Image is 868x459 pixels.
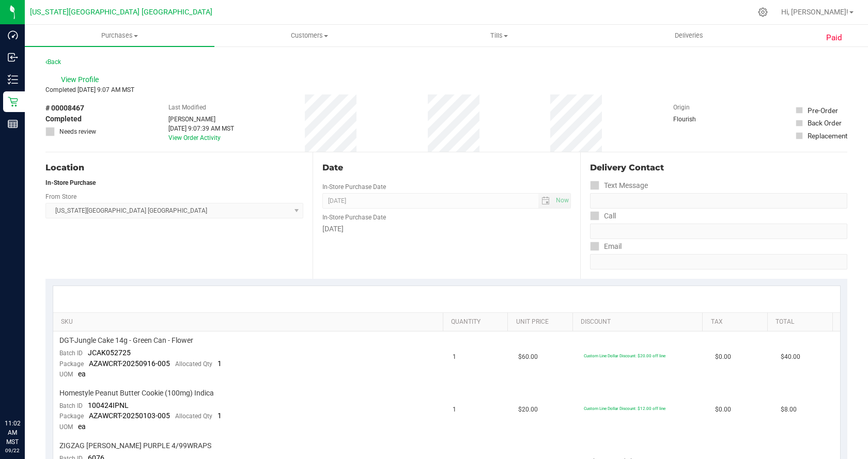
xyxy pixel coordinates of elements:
div: Pre-Order [808,105,838,116]
p: 11:02 AM MST [5,419,20,447]
span: 1 [218,359,222,368]
span: Homestyle Peanut Butter Cookie (100mg) Indica [59,388,214,398]
div: Back Order [808,118,842,128]
span: 1 [218,411,222,420]
span: Allocated Qty [175,360,212,368]
span: Package [59,413,84,420]
span: Completed [DATE] 9:07 AM MST [45,86,134,93]
a: Quantity [451,318,504,326]
span: $20.00 [518,405,538,415]
span: $0.00 [715,352,731,362]
label: In-Store Purchase Date [322,213,386,222]
strong: In-Store Purchase [45,179,96,186]
span: Tills [405,31,593,40]
a: Total [776,318,828,326]
div: Delivery Contact [590,162,847,174]
div: Location [45,162,303,174]
span: AZAWCRT-20250103-005 [89,411,170,420]
a: Discount [581,318,699,326]
span: 1 [453,352,456,362]
span: Customers [215,31,404,40]
span: # 00008467 [45,103,84,114]
label: Text Message [590,178,648,193]
div: Manage settings [756,7,769,17]
div: Date [322,162,570,174]
div: [DATE] [322,224,570,234]
a: Back [45,58,61,66]
a: Tills [404,25,594,46]
inline-svg: Reports [8,119,18,129]
a: View Order Activity [168,134,221,141]
span: UOM [59,371,73,378]
span: Paid [826,32,842,44]
span: 1 [453,405,456,415]
span: $8.00 [781,405,797,415]
span: Deliveries [661,31,717,40]
span: Needs review [59,127,96,136]
span: $0.00 [715,405,731,415]
span: [US_STATE][GEOGRAPHIC_DATA] [GEOGRAPHIC_DATA] [30,8,212,17]
span: Completed [45,114,82,124]
a: Deliveries [594,25,784,46]
div: Replacement [808,131,847,141]
span: JCAK052725 [88,349,131,357]
span: $40.00 [781,352,800,362]
label: Email [590,239,622,254]
label: Last Modified [168,103,206,112]
span: Batch ID [59,350,83,357]
span: AZAWCRT-20250916-005 [89,359,170,368]
div: [DATE] 9:07:39 AM MST [168,124,234,133]
a: Customers [214,25,404,46]
span: Batch ID [59,402,83,409]
span: ZIGZAG [PERSON_NAME] PURPLE 4/99WRAPS [59,441,211,451]
p: 09/22 [5,447,20,454]
span: View Profile [61,74,102,85]
span: 100424IPNL [88,401,129,409]
label: In-Store Purchase Date [322,182,386,192]
span: Hi, [PERSON_NAME]! [781,8,848,16]
span: $60.00 [518,352,538,362]
a: Purchases [25,25,214,46]
a: SKU [61,318,439,326]
span: Custom Line Dollar Discount: $20.00 off line [584,353,665,358]
label: From Store [45,192,76,201]
input: Format: (999) 999-9999 [590,224,847,239]
span: Purchases [25,31,214,40]
div: [PERSON_NAME] [168,115,234,124]
label: Call [590,209,616,224]
a: Tax [711,318,764,326]
inline-svg: Retail [8,97,18,107]
label: Origin [673,103,690,112]
span: UOM [59,423,73,431]
span: ea [78,422,86,431]
span: Custom Line Dollar Discount: $12.00 off line [584,406,665,411]
inline-svg: Dashboard [8,30,18,40]
inline-svg: Inbound [8,52,18,62]
input: Format: (999) 999-9999 [590,193,847,209]
span: Package [59,360,84,368]
iframe: Resource center [10,376,41,407]
span: ea [78,370,86,378]
span: DGT-Jungle Cake 14g - Green Can - Flower [59,336,193,345]
span: Allocated Qty [175,413,212,420]
div: Flourish [673,115,725,124]
inline-svg: Inventory [8,74,18,85]
a: Unit Price [516,318,569,326]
